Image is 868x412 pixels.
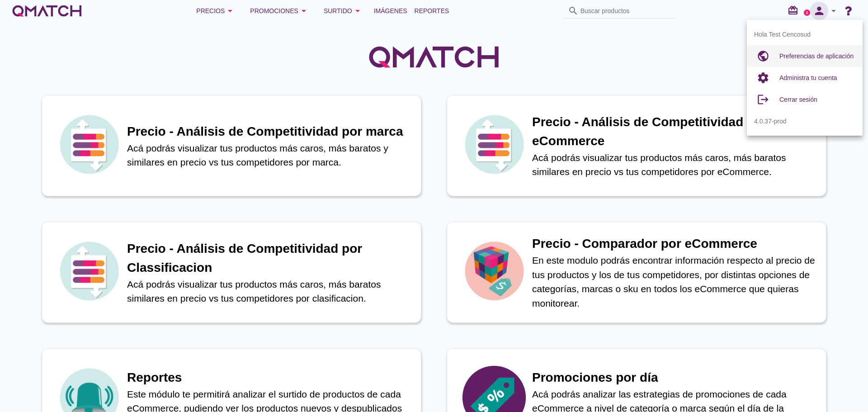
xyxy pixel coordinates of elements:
[532,234,817,253] h1: Precio - Comparador por eCommerce
[788,5,802,16] i: redeem
[366,34,502,80] img: QMatchLogo
[29,222,434,323] a: iconPrecio - Análisis de Competitividad por ClassificacionAcá podrás visualizar tus productos más...
[127,239,412,277] h1: Precio - Análisis de Competitividad por Classificacion
[810,5,828,17] i: person
[316,2,370,20] button: Surtido
[57,239,121,303] img: icon
[754,30,811,39] span: Hola Test Cencosud
[127,141,412,170] p: Acá podrás visualizar tus productos más caros, más baratos y similares en precio vs tus competido...
[568,5,579,16] i: search
[189,2,243,20] button: Precios
[754,47,772,65] i: public
[754,90,772,109] i: logout
[462,239,526,303] img: icon
[580,4,671,18] input: Buscar productos
[196,5,236,16] div: Precios
[434,222,839,323] a: iconPrecio - Comparador por eCommerceEn este modulo podrás encontrar información respecto al prec...
[411,2,453,20] a: Reportes
[243,2,316,20] button: Promociones
[250,5,309,16] div: Promociones
[11,2,83,20] a: white-qmatch-logo
[828,5,839,16] i: arrow_drop_down
[804,9,810,16] a: 2
[779,74,837,81] span: Administra tu cuenta
[779,96,817,103] span: Cerrar sesión
[127,368,412,387] h1: Reportes
[352,5,363,16] i: arrow_drop_down
[434,95,839,196] a: iconPrecio - Análisis de Competitividad por eCommerceAcá podrás visualizar tus productos más caro...
[29,95,434,196] a: iconPrecio - Análisis de Competitividad por marcaAcá podrás visualizar tus productos más caros, m...
[298,5,309,16] i: arrow_drop_down
[532,253,817,310] p: En este modulo podrás encontrar información respecto al precio de tus productos y los de tus comp...
[462,113,526,176] img: icon
[532,113,817,151] h1: Precio - Análisis de Competitividad por eCommerce
[127,277,412,306] p: Acá podrás visualizar tus productos más caros, más baratos similares en precio vs tus competidore...
[415,5,449,16] span: Reportes
[374,5,407,16] span: Imágenes
[532,151,817,179] p: Acá podrás visualizar tus productos más caros, más baratos similares en precio vs tus competidore...
[779,52,854,60] span: Preferencias de aplicación
[806,10,808,14] text: 2
[127,122,412,141] h1: Precio - Análisis de Competitividad por marca
[324,5,363,16] div: Surtido
[225,5,236,16] i: arrow_drop_down
[57,113,121,176] img: icon
[370,2,411,20] a: Imágenes
[754,69,772,87] i: settings
[532,368,817,387] h1: Promociones por día
[754,117,787,126] span: 4.0.37-prod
